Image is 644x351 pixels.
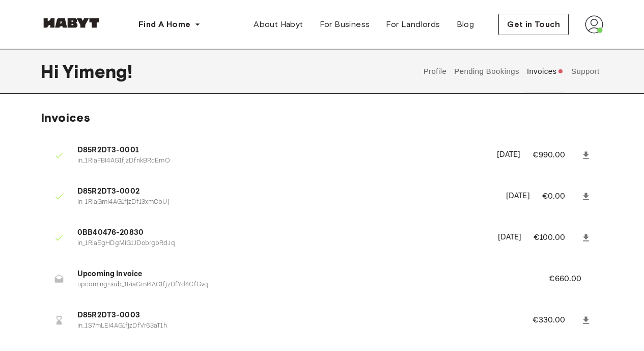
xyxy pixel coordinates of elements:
[549,273,595,285] p: €660.00
[77,227,486,239] span: 0BB40476-20830
[77,145,485,156] span: D85R2DT3-0001
[63,61,132,82] span: Yimeng !
[497,149,521,161] p: [DATE]
[77,198,494,207] p: in_1RiaGmI4AG1fjzDf13xmCbUj
[77,310,508,321] span: D85R2DT3-0003
[453,49,521,94] button: Pending Bookings
[77,156,485,166] p: in_1RiaFBI4AG1fjzDfnkBRcEmO
[386,18,440,31] span: For Landlords
[77,268,524,280] span: Upcoming Invoice
[41,18,102,28] img: Habyt
[77,239,486,249] p: in_1RiaEgHDgMiG1JDobrgbRdJq
[542,191,579,203] p: €0.00
[41,110,90,125] span: Invoices
[533,314,579,327] p: €330.00
[507,18,560,31] span: Get in Touch
[320,18,370,31] span: For Business
[498,14,569,35] button: Get in Touch
[457,18,474,31] span: Blog
[254,18,303,31] span: About Habyt
[534,232,579,244] p: €100.00
[77,280,524,290] p: upcoming+sub_1RiaGmI4AG1fjzDfYd4CfGvq
[525,49,565,94] button: Invoices
[138,18,190,31] span: Find A Home
[533,149,579,161] p: €990.00
[130,14,209,35] button: Find A Home
[378,14,448,35] a: For Landlords
[449,14,483,35] a: Blog
[41,61,63,82] span: Hi
[570,49,601,94] button: Support
[77,321,508,331] p: in_1S7mLEI4AG1fjzDfVr63aT1h
[419,49,603,94] div: user profile tabs
[506,191,530,202] p: [DATE]
[245,14,311,35] a: About Habyt
[77,186,494,198] span: D85R2DT3-0002
[498,232,522,244] p: [DATE]
[312,14,378,35] a: For Business
[422,49,448,94] button: Profile
[585,15,603,34] img: avatar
